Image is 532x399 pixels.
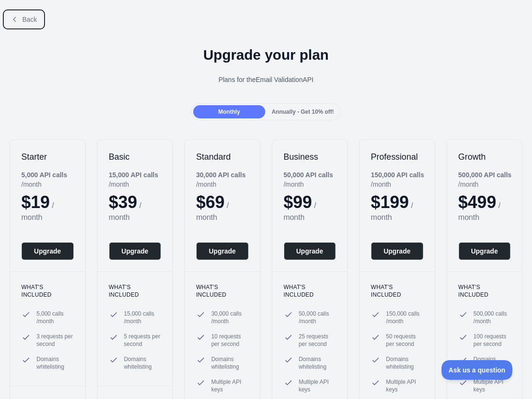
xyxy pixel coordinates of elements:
[474,355,511,371] span: Domains whitelisting
[474,378,511,393] span: Multiple API keys
[386,355,424,371] span: Domains whitelisting
[442,360,513,380] iframe: Toggle Customer Support
[211,378,249,393] span: Multiple API keys
[299,355,336,371] span: Domains whitelisting
[36,355,74,371] span: Domains whitelisting
[124,355,162,371] span: Domains whitelisting
[211,355,249,371] span: Domains whitelisting
[299,378,336,393] span: Multiple API keys
[386,378,424,393] span: Multiple API keys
